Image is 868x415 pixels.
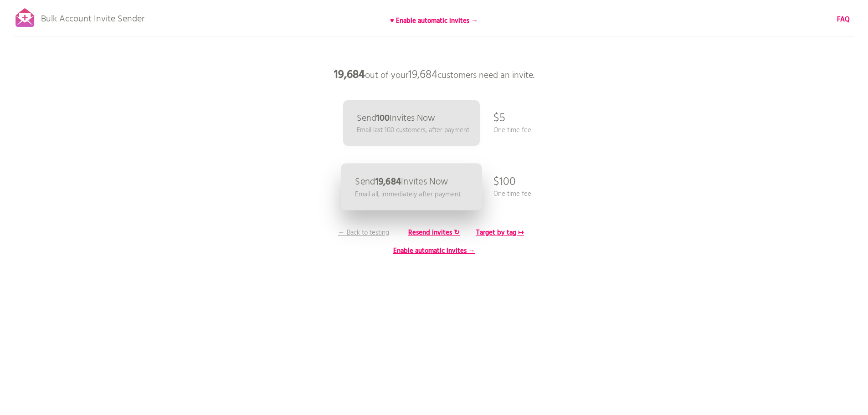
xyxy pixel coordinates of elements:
p: $5 [493,105,505,132]
b: 100 [376,111,390,126]
a: Send19,684Invites Now Email all, immediately after payment [341,164,482,210]
p: ← Back to testing [329,228,398,238]
a: FAQ [837,15,850,25]
p: Email all, immediately after payment [355,189,461,200]
b: 19,684 [375,174,401,190]
b: ♥ Enable automatic invites → [390,15,478,26]
p: Email last 100 customers, after payment [357,125,469,135]
b: 19,684 [334,66,365,84]
p: One time fee [493,189,531,199]
p: One time fee [493,125,531,135]
a: Send100Invites Now Email last 100 customers, after payment [343,100,480,146]
p: Send Invites Now [357,114,435,123]
span: 19,684 [408,66,437,84]
b: Enable automatic invites → [393,246,475,256]
p: $100 [493,169,516,196]
p: Bulk Account Invite Sender [41,5,144,28]
b: Target by tag ↦ [476,227,524,238]
p: out of your customers need an invite. [298,61,571,89]
b: Resend invites ↻ [408,227,460,238]
p: Send Invites Now [355,177,448,187]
